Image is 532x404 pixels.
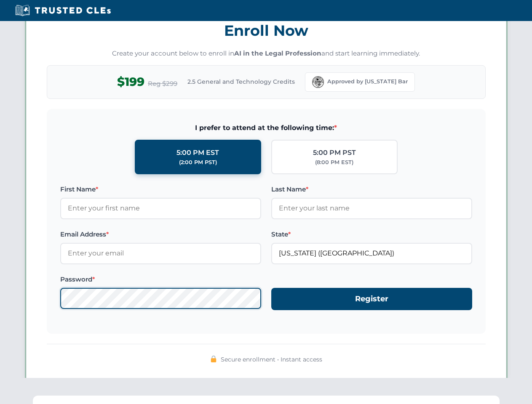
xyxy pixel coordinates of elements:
[327,77,408,86] span: Approved by [US_STATE] Bar
[60,184,261,194] label: First Name
[271,229,472,239] label: State
[271,243,472,264] input: Florida (FL)
[312,76,324,88] img: Florida Bar
[271,198,472,219] input: Enter your last name
[47,49,486,58] p: Create your account below to enroll in and start learning immediately.
[221,355,322,364] span: Secure enrollment • Instant access
[271,288,472,310] button: Register
[60,229,261,239] label: Email Address
[148,79,177,89] span: Reg $299
[60,243,261,264] input: Enter your email
[315,158,353,167] div: (8:00 PM EST)
[271,184,472,194] label: Last Name
[117,72,144,91] span: $199
[313,147,356,158] div: 5:00 PM PST
[60,122,472,133] span: I prefer to attend at the following time:
[60,274,261,284] label: Password
[176,147,219,158] div: 5:00 PM EST
[13,4,113,17] img: Trusted CLEs
[60,198,261,219] input: Enter your first name
[179,158,217,167] div: (2:00 PM PST)
[47,17,486,44] h3: Enroll Now
[210,356,217,362] img: 🔒
[234,49,321,57] strong: AI in the Legal Profession
[187,77,295,86] span: 2.5 General and Technology Credits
